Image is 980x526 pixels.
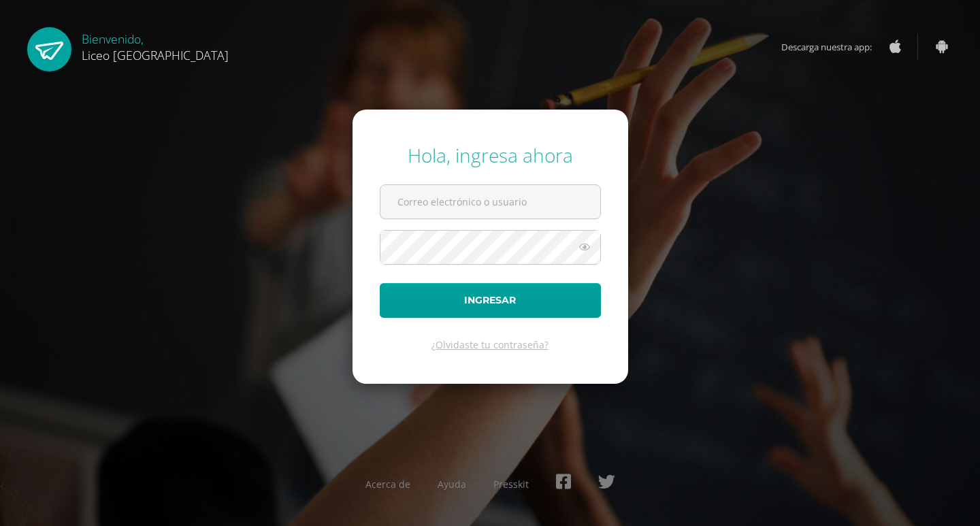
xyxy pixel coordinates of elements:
[82,27,229,63] div: Bienvenido,
[380,283,601,318] button: Ingresar
[431,338,549,351] a: ¿Olvidaste tu contraseña?
[438,478,466,491] a: Ayuda
[493,478,529,491] a: Presskit
[781,34,885,60] span: Descarga nuestra app:
[380,142,601,168] div: Hola, ingresa ahora
[365,478,410,491] a: Acerca de
[82,47,229,63] span: Liceo [GEOGRAPHIC_DATA]
[380,185,600,218] input: Correo electrónico o usuario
